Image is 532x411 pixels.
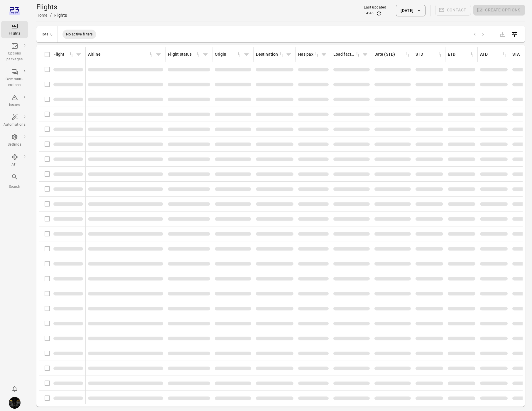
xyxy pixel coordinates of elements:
[471,30,487,38] nav: pagination navigation
[4,31,26,37] div: Flights
[4,76,26,88] div: Communi-cations
[54,12,67,18] div: Flights
[36,13,48,18] a: Home
[4,162,26,168] div: API
[416,51,443,58] div: Sort by STD in ascending order
[374,51,411,58] div: Sort by date (STD) in ascending order
[154,50,163,59] span: Filter by airline
[4,122,26,128] div: Automations
[1,21,28,38] a: Flights
[364,5,386,11] div: Last updated
[448,51,475,58] div: Sort by ETD in ascending order
[9,397,21,409] img: images
[4,102,26,108] div: Issues
[4,51,26,62] div: Options packages
[36,12,67,19] nav: Breadcrumbs
[36,2,67,12] h1: Flights
[364,11,374,16] div: 14:46
[497,31,509,37] span: Please make a selection to export
[1,172,28,191] button: Search
[1,152,28,169] a: API
[53,51,74,58] div: Sort by flight in ascending order
[88,51,154,58] div: Sort by airline in ascending order
[298,51,320,58] div: Sort by has pax in ascending order
[41,32,53,36] div: Total 0
[1,92,28,110] a: Issues
[396,5,425,16] button: [DATE]
[256,51,284,58] div: Sort by destination in ascending order
[1,112,28,129] a: Automations
[1,41,28,64] a: Options packages
[1,66,28,90] a: Communi-cations
[215,51,242,58] div: Sort by origin in ascending order
[361,50,369,59] span: Filter by load factor
[284,50,293,59] span: Filter by destination
[376,11,382,16] button: Refresh data
[74,50,83,59] span: Filter by flight
[50,12,52,19] li: /
[473,5,525,16] span: Please make a selection to create an option package
[320,50,328,59] span: Filter by has pax
[4,142,26,148] div: Settings
[201,50,210,59] span: Filter by flight status
[6,395,23,411] button: Iris
[4,184,26,190] div: Search
[333,51,361,58] div: Sort by load factor in ascending order
[435,5,471,16] span: Please make a selection to create communications
[63,31,97,37] span: No active filters
[168,51,201,58] div: Sort by flight status in ascending order
[480,51,507,58] div: Sort by ATD in ascending order
[9,383,21,395] button: Notifications
[1,132,28,149] a: Settings
[242,50,251,59] span: Filter by origin
[509,28,520,40] button: Open table configuration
